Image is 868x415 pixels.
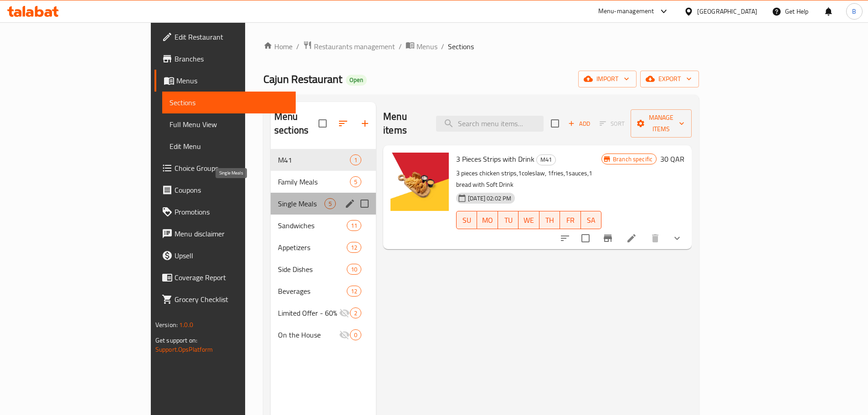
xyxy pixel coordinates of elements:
span: 12 [347,243,361,252]
div: items [347,286,361,297]
span: Branches [175,53,288,64]
span: Choice Groups [175,163,288,174]
span: On the House [278,329,339,340]
img: 3 Pieces Strips with Drink [390,153,449,211]
span: Menu disclaimer [175,228,288,239]
button: WE [519,211,539,229]
span: Appetizers [278,242,347,253]
span: Sections [448,41,474,52]
p: 3 pieces chicken strips,1coleslaw, 1fries,1sauces,1 bread with Soft Drink [456,168,601,190]
div: Appetizers12 [271,236,376,258]
button: FR [560,211,580,229]
span: 5 [325,200,335,208]
span: Full Menu View [169,119,288,130]
span: Single Meals [278,198,324,209]
button: edit [343,197,357,210]
div: Beverages12 [271,280,376,302]
span: Edit Menu [169,141,288,152]
nav: Menu sections [271,145,376,349]
a: Promotions [154,201,296,223]
div: Single Meals5edit [271,193,376,215]
div: M41 [536,154,556,165]
button: Manage items [631,109,692,138]
button: export [640,71,699,87]
div: M41 [278,154,350,165]
span: Menus [176,75,288,86]
span: export [647,73,692,85]
div: Family Meals5 [271,171,376,193]
div: items [347,220,361,231]
a: Menus [154,70,296,92]
div: Side Dishes10 [271,258,376,280]
a: Support.OpsPlatform [155,343,213,355]
span: Promotions [175,206,288,217]
a: Grocery Checklist [154,288,296,310]
span: Select section first [594,117,631,131]
div: items [350,176,361,187]
span: Sandwiches [278,220,347,231]
div: Sandwiches11 [271,215,376,236]
div: M411 [271,149,376,171]
li: / [399,41,402,52]
span: M41 [537,154,555,165]
a: Choice Groups [154,157,296,179]
svg: Inactive section [339,329,350,340]
a: Upsell [154,245,296,266]
div: Side Dishes [278,264,347,275]
span: FR [564,214,577,227]
div: Menu-management [598,6,654,17]
span: Menus [416,41,437,52]
button: show more [666,227,688,249]
button: Branch-specific-item [597,227,619,249]
span: 2 [350,309,361,318]
a: Restaurants management [303,41,395,52]
span: Coverage Report [175,272,288,283]
button: sort-choices [554,227,576,249]
span: Branch specific [609,155,656,164]
button: SA [581,211,601,229]
span: Restaurants management [314,41,395,52]
button: TU [498,211,519,229]
span: 3 Pieces Strips with Drink [456,152,534,166]
span: Grocery Checklist [175,294,288,305]
span: Sort sections [332,113,354,134]
h6: 30 QAR [660,153,684,165]
span: 5 [350,178,361,186]
span: Beverages [278,286,347,297]
a: Menus [406,41,437,52]
span: 1 [350,156,361,164]
button: Add [565,117,594,131]
span: Family Meals [278,176,350,187]
span: Sections [169,97,288,108]
a: Branches [154,48,296,70]
button: SU [456,211,477,229]
span: Get support on: [155,334,197,346]
span: SU [460,214,473,227]
a: Edit Menu [162,135,296,157]
span: TH [543,214,556,227]
svg: Show Choices [672,233,683,244]
span: 1.0.0 [179,319,193,331]
span: 0 [350,331,361,339]
span: B [852,6,856,16]
div: items [347,242,361,253]
button: import [578,71,637,87]
a: Sections [162,92,296,113]
div: items [324,198,336,209]
span: 11 [347,221,361,230]
div: Limited Offer - 60% off2 [271,302,376,324]
button: TH [539,211,560,229]
h2: Menu items [383,110,425,137]
a: Coverage Report [154,266,296,288]
span: Select section [545,114,565,133]
span: Limited Offer - 60% off [278,307,339,318]
a: Coupons [154,179,296,201]
li: / [296,41,299,52]
span: Open [346,76,367,84]
div: items [350,329,361,340]
a: Edit menu item [626,233,637,244]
